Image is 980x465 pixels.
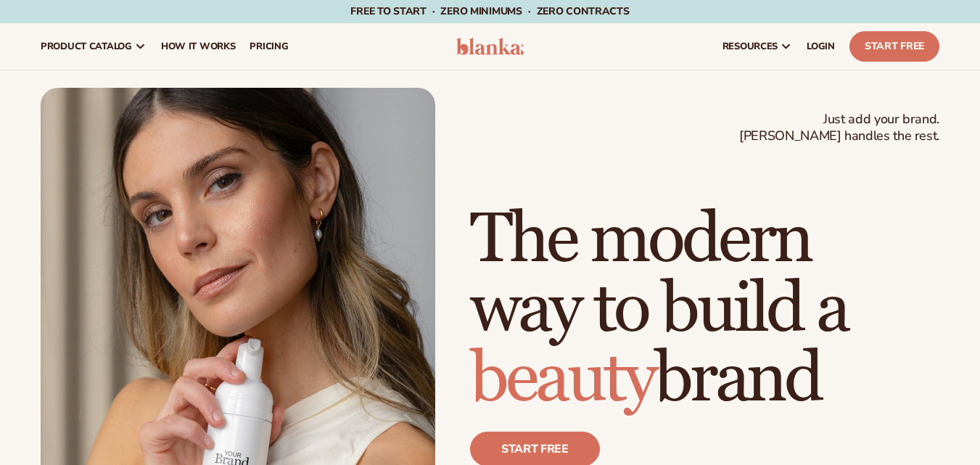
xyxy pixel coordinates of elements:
[849,31,939,62] a: Start Free
[470,337,654,421] span: beauty
[350,4,629,18] span: Free to start · ZERO minimums · ZERO contracts
[154,23,243,70] a: How It Works
[456,38,524,55] img: logo
[470,205,939,414] h1: The modern way to build a brand
[161,41,236,52] span: How It Works
[250,41,288,52] span: pricing
[242,23,295,70] a: pricing
[722,41,778,52] span: resources
[799,23,842,70] a: LOGIN
[33,23,154,70] a: product catalog
[739,111,939,145] span: Just add your brand. [PERSON_NAME] handles the rest.
[41,41,132,52] span: product catalog
[807,41,835,52] span: LOGIN
[715,23,799,70] a: resources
